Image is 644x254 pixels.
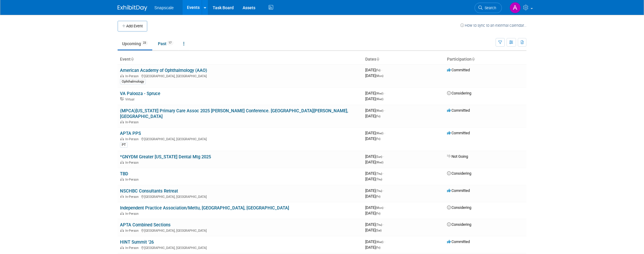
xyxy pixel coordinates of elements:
span: In-Person [125,120,140,124]
a: HINT Summit '26 [120,239,154,245]
span: - [384,239,385,244]
span: [DATE] [365,68,382,72]
img: In-Person Event [120,195,124,198]
span: - [383,171,384,176]
span: Considering [447,205,471,210]
img: In-Person Event [120,74,124,77]
img: Alex Corrigan [510,2,521,13]
span: (Fri) [376,212,380,215]
span: 17 [167,41,173,45]
span: Considering [447,222,471,227]
a: VA Palooza - Spruce [120,91,160,96]
span: (Thu) [376,172,382,175]
span: [DATE] [365,114,380,118]
img: In-Person Event [120,246,124,249]
span: [DATE] [365,177,382,181]
span: [DATE] [365,188,384,193]
span: - [384,91,385,95]
img: In-Person Event [120,161,124,164]
span: (Thu) [376,223,382,226]
span: (Sun) [376,155,382,158]
a: American Academy of Ophthalmology (AAO) [120,68,207,73]
span: In-Person [125,74,140,78]
span: Committed [447,131,470,135]
span: (Sat) [376,229,382,232]
span: - [383,222,384,227]
span: - [383,188,384,193]
span: In-Person [125,178,140,182]
a: Upcoming23 [118,38,152,49]
a: Sort by Event Name [131,57,134,61]
a: Past17 [153,38,178,49]
span: [DATE] [365,205,385,210]
span: Committed [447,188,470,193]
img: In-Person Event [120,229,124,232]
a: NSCHBC Consultants Retreat [120,188,178,194]
img: In-Person Event [120,120,124,123]
img: In-Person Event [120,178,124,181]
span: (Fri) [376,246,380,249]
span: (Wed) [376,240,383,244]
span: - [384,131,385,135]
span: Virtual [125,97,136,101]
span: [DATE] [365,154,384,159]
div: [GEOGRAPHIC_DATA], [GEOGRAPHIC_DATA] [120,73,361,78]
span: (Wed) [376,132,383,135]
span: (Wed) [376,161,383,164]
div: [GEOGRAPHIC_DATA], [GEOGRAPHIC_DATA] [120,136,361,141]
span: [DATE] [365,194,380,198]
div: Ophthalmology [120,79,146,84]
img: In-Person Event [120,137,124,140]
img: In-Person Event [120,212,124,215]
span: 23 [141,41,148,45]
span: - [381,68,382,72]
span: [DATE] [365,91,385,95]
th: Dates [363,54,445,64]
span: [DATE] [365,211,380,215]
a: How to sync to an external calendar... [460,23,526,28]
a: *GNYDM Greater [US_STATE] Dental Mtg 2025 [120,154,211,160]
span: - [384,205,385,210]
span: In-Person [125,161,140,165]
span: [DATE] [365,239,385,244]
th: Participation [445,54,526,64]
a: Independent Practice Association/Mettu, [GEOGRAPHIC_DATA], [GEOGRAPHIC_DATA] [120,205,289,211]
div: [GEOGRAPHIC_DATA], [GEOGRAPHIC_DATA] [120,194,361,199]
span: In-Person [125,229,140,233]
span: In-Person [125,195,140,199]
span: (Wed) [376,92,383,95]
span: Committed [447,239,470,244]
span: Not Going [447,154,468,159]
span: Considering [447,91,471,95]
a: APTA PPS [120,131,141,136]
span: [DATE] [365,108,385,113]
span: [DATE] [365,136,380,141]
span: [DATE] [365,171,384,176]
span: (Wed) [376,97,383,101]
span: (Fri) [376,195,380,198]
span: Snapscale [154,5,174,10]
span: Committed [447,68,470,72]
span: [DATE] [365,228,382,232]
span: (Fri) [376,69,380,72]
span: Search [483,6,496,10]
a: TBD [120,171,128,176]
a: Search [475,3,502,13]
span: Considering [447,171,471,176]
span: [DATE] [365,245,380,250]
span: In-Person [125,246,140,250]
span: - [384,108,385,113]
div: [GEOGRAPHIC_DATA], [GEOGRAPHIC_DATA] [120,245,361,250]
div: PT [120,142,128,148]
span: (Thu) [376,178,382,181]
span: [DATE] [365,131,385,135]
span: (Thu) [376,189,382,193]
div: [GEOGRAPHIC_DATA], [GEOGRAPHIC_DATA] [120,228,361,233]
button: Add Event [118,21,147,31]
span: In-Person [125,212,140,216]
span: In-Person [125,137,140,141]
span: - [383,154,384,159]
span: [DATE] [365,97,383,101]
span: (Fri) [376,137,380,141]
img: ExhibitDay [118,5,147,11]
